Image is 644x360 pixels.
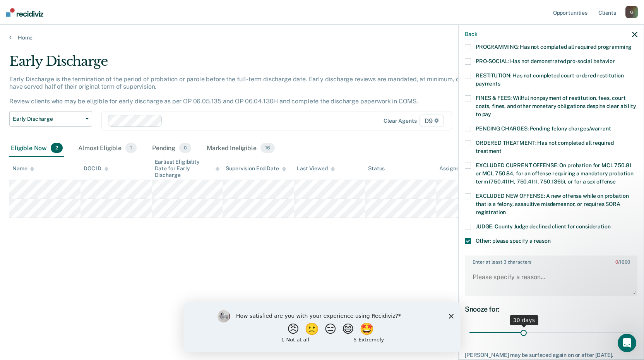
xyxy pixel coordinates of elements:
span: FINES & FEES: Willful nonpayment of restitution, fees, court costs, fines, and other monetary obl... [476,95,636,117]
button: Back [465,31,477,38]
span: EXCLUDED NEW OFFENSE: A new offense while on probation that is a felony, assaultive misdemeanor, ... [476,193,629,215]
div: Clear agents [384,118,416,124]
span: Early Discharge [13,116,82,122]
label: Enter at least 3 characters [466,256,637,265]
div: Assigned to [439,165,476,172]
a: Home [9,34,635,41]
span: 0 [179,143,191,153]
div: Supervision End Date [226,165,286,172]
span: 16 [260,143,275,153]
iframe: Intercom live chat [618,334,636,352]
div: Pending [151,140,193,157]
span: 1 [125,143,137,153]
span: ORDERED TREATMENT: Has not completed all required treatment [476,140,614,154]
span: PRO-SOCIAL: Has not demonstrated pro-social behavior [476,58,615,64]
div: G [625,6,638,18]
div: Eligible Now [9,140,64,157]
div: Name [12,165,34,172]
span: PROGRAMMING: Has not completed all required programming [476,44,632,50]
div: Almost Eligible [77,140,138,157]
div: Marked Ineligible [205,140,276,157]
div: [PERSON_NAME] may be surfaced again on or after [DATE]. [465,352,637,358]
iframe: Survey by Kim from Recidiviz [183,302,461,352]
div: Last Viewed [297,165,334,172]
span: Other: please specify a reason [476,238,551,244]
p: Early Discharge is the termination of the period of probation or parole before the full-term disc... [9,75,490,105]
div: Status [368,165,385,172]
span: RESTITUTION: Has not completed court-ordered restitution payments [476,72,624,87]
span: JUDGE: County Judge declined client for consideration [476,223,611,230]
span: PENDING CHARGES: Pending felony charges/warrant [476,125,611,132]
span: EXCLUDED CURRENT OFFENSE: On probation for MCL 750.81 or MCL 750.84, for an offense requiring a m... [476,162,633,185]
span: 2 [51,143,63,153]
div: 30 days [510,315,538,325]
div: DOC ID [84,165,108,172]
span: / 1600 [615,259,630,265]
span: D9 [420,115,444,127]
div: Early Discharge [9,53,492,75]
div: Snooze for: [465,305,637,314]
img: Recidiviz [6,8,43,17]
span: 0 [615,259,618,265]
div: Earliest Eligibility Date for Early Discharge [155,159,220,178]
